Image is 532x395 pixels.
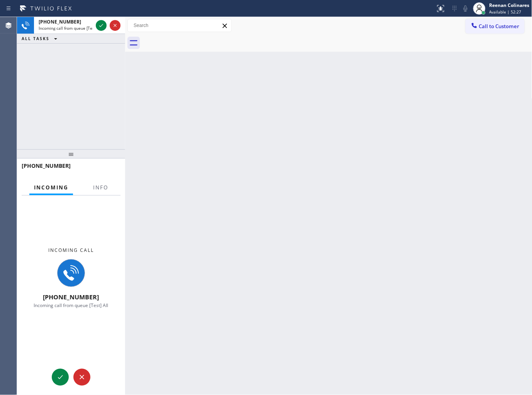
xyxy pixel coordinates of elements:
[88,180,113,195] button: Info
[490,2,530,8] div: Reenan Colinares
[479,23,520,30] span: Call to Customer
[460,3,471,14] button: Mute
[34,184,68,191] span: Incoming
[34,302,109,309] span: Incoming call from queue [Test] All
[22,36,49,41] span: ALL TASKS
[490,9,522,15] span: Available | 52:27
[22,162,71,169] span: [PHONE_NUMBER]
[96,20,107,31] button: Accept
[128,19,231,32] input: Search
[93,184,108,191] span: Info
[73,369,90,386] button: Reject
[466,19,525,34] button: Call to Customer
[39,25,103,31] span: Incoming call from queue [Test] All
[110,20,121,31] button: Reject
[52,369,69,386] button: Accept
[29,180,73,195] button: Incoming
[17,34,65,43] button: ALL TASKS
[48,247,94,253] span: Incoming call
[39,19,81,25] span: [PHONE_NUMBER]
[43,293,99,301] span: [PHONE_NUMBER]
